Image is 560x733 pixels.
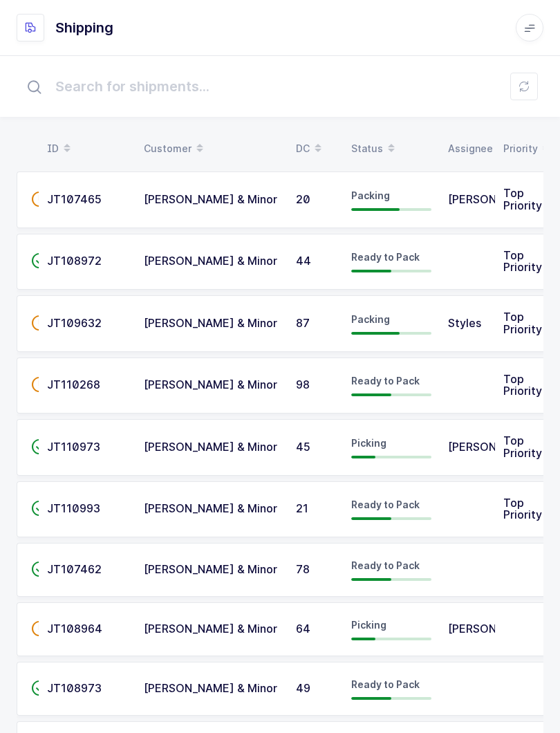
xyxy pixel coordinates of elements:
span:  [31,316,48,330]
span: Top Priority [503,310,542,336]
div: DC [296,137,335,160]
span: 20 [296,192,310,206]
h1: Shipping [55,17,113,39]
span: [PERSON_NAME] & Minor [144,192,277,206]
span: [PERSON_NAME] & Minor [144,440,277,454]
span: JT108964 [47,622,102,635]
span: Top Priority [503,496,542,522]
span: 98 [296,378,310,391]
span: [PERSON_NAME] & Minor [144,562,277,576]
span: Top Priority [503,248,542,275]
span: [PERSON_NAME] & Minor [144,622,277,635]
span: Top Priority [503,186,542,212]
span: Top Priority [503,372,542,398]
span: JT110268 [47,378,100,391]
span: [PERSON_NAME] & Minor [144,254,277,268]
span: Ready to Pack [351,499,420,510]
span: Packing [351,313,390,325]
span: 64 [296,622,310,635]
span:  [31,622,48,635]
span: JT107465 [47,192,102,206]
span: [PERSON_NAME] & Minor [144,681,277,695]
span: Ready to Pack [351,375,420,387]
div: Status [351,137,431,160]
span:  [31,192,48,206]
span: Ready to Pack [351,678,420,690]
span: [PERSON_NAME] & Minor [144,501,277,515]
span: 21 [296,501,308,515]
span: Picking [351,619,386,631]
span:  [31,254,48,268]
span: Packing [351,189,390,201]
span: [PERSON_NAME] [448,192,539,206]
div: Customer [144,137,279,160]
span: Picking [351,437,386,449]
span: [PERSON_NAME] & Minor [144,378,277,391]
div: Assignee [448,137,487,160]
span:  [31,440,48,454]
span: 45 [296,440,310,454]
div: ID [47,137,127,160]
span:  [31,562,48,576]
span: [PERSON_NAME] & Minor [144,316,277,330]
span: JT110973 [47,440,100,454]
span: JT110993 [47,501,100,515]
span: Top Priority [503,434,542,460]
span: JT107462 [47,562,102,576]
span: JT108973 [47,681,102,695]
span: 44 [296,254,311,268]
span: [PERSON_NAME] [448,622,539,635]
span: Ready to Pack [351,251,420,263]
span: JT109632 [47,316,102,330]
span: [PERSON_NAME] [448,440,539,454]
span: Styles [448,316,481,330]
span: 49 [296,681,310,695]
span:  [31,378,48,391]
span: Ready to Pack [351,559,420,571]
span: 78 [296,562,310,576]
span:  [31,501,48,515]
span: 87 [296,316,310,330]
span:  [31,681,48,695]
span: JT108972 [47,254,102,268]
input: Search for shipments... [17,64,543,109]
div: Priority [503,137,536,160]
